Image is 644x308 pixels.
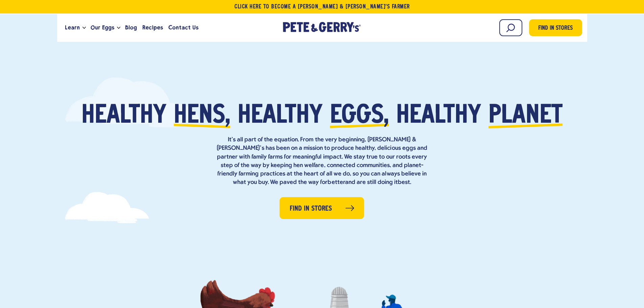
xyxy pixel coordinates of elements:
[290,204,332,214] span: Find in Stores
[166,19,201,37] a: Contact Us
[538,24,573,33] span: Find in Stores
[62,19,82,37] a: Learn
[238,103,323,129] span: healthy
[174,103,230,129] span: hens,
[125,23,137,32] span: Blog
[81,103,166,129] span: Healthy
[214,136,430,187] p: It’s all part of the equation. From the very beginning, [PERSON_NAME] & [PERSON_NAME]’s has been ...
[117,27,120,29] button: Open the dropdown menu for Our Eggs
[142,23,163,32] span: Recipes
[140,19,166,37] a: Recipes
[280,197,364,219] a: Find in Stores
[330,103,389,129] span: eggs,
[396,103,481,129] span: healthy
[168,23,198,32] span: Contact Us
[529,19,582,36] a: Find in Stores
[328,179,345,186] strong: better
[91,23,114,32] span: Our Eggs
[82,27,86,29] button: Open the dropdown menu for Learn
[122,19,140,37] a: Blog
[65,23,80,32] span: Learn
[499,19,522,36] input: Search
[488,103,563,129] span: planet
[88,19,117,37] a: Our Eggs
[398,179,410,186] strong: best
